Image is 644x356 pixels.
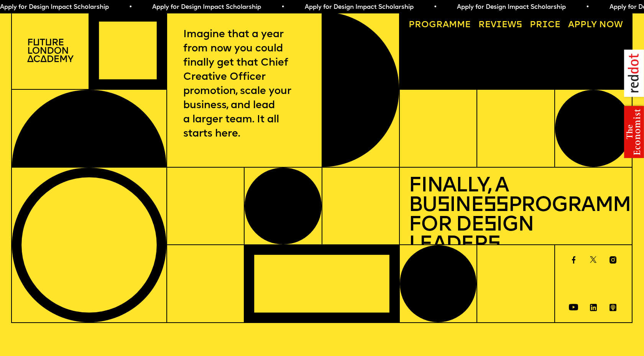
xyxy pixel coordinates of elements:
[488,235,500,255] span: s
[183,28,306,142] p: Imagine that a year from now you could finally get that Chief Creative Officer promotion, scale y...
[404,16,475,34] a: Programme
[409,176,623,255] h1: Finally, a Bu ine Programme for De ign Leader
[281,4,284,10] span: •
[474,16,526,34] a: Reviews
[129,4,132,10] span: •
[568,21,574,30] span: A
[563,16,627,34] a: Apply now
[483,196,508,216] span: ss
[434,4,437,10] span: •
[586,4,589,10] span: •
[525,16,565,34] a: Price
[484,215,496,236] span: s
[437,196,449,216] span: s
[443,21,449,30] span: a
